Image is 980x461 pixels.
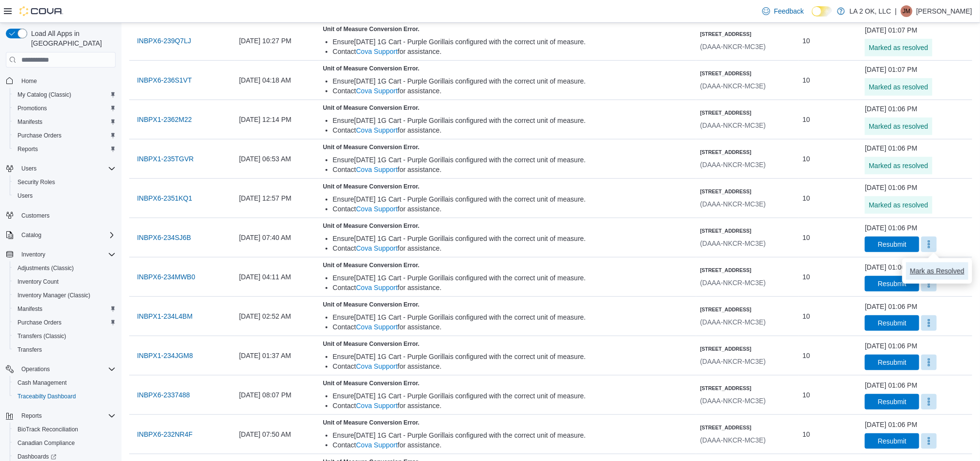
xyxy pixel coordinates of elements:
[910,266,964,276] span: Mark as Resolved
[700,424,766,431] h6: [STREET_ADDRESS]
[14,116,116,128] span: Manifests
[133,70,196,90] button: INBPX6-236S1VT
[333,86,692,96] div: Contact for assistance.
[865,223,917,233] div: [DATE] 01:06 PM
[700,69,766,77] h6: [STREET_ADDRESS]
[921,433,937,449] button: More
[333,361,692,371] div: Contact for assistance.
[2,73,120,87] button: Home
[906,262,968,280] button: Mark as Resolved
[235,385,319,405] div: [DATE] 08:07 PM
[137,351,193,360] span: INBPX1-234JGM8
[17,74,116,86] span: Home
[10,115,120,129] button: Manifests
[17,210,53,222] a: Customers
[17,453,56,461] span: Dashboards
[14,276,63,288] a: Inventory Count
[133,307,196,326] button: INBPX1-234L4BM
[14,377,116,389] span: Cash Management
[323,340,692,348] h5: Unit of Measure Conversion Error.
[356,205,398,213] a: Cova Support
[903,5,911,17] span: JM
[921,276,937,291] button: More
[10,329,120,343] button: Transfers (Classic)
[333,430,692,440] div: Ensure [DATE] 1G Cart - Purple Gorilla is configured with the correct unit of measure.
[17,291,90,299] span: Inventory Manager (Classic)
[133,267,199,287] button: INBPX6-234MWB0
[17,264,74,272] span: Adjustments (Classic)
[850,5,892,17] p: LA 2 OK, LLC
[137,36,191,46] span: INBPX6-239Q7LJ
[235,31,319,51] div: [DATE] 10:27 PM
[235,228,319,247] div: [DATE] 07:40 AM
[803,114,810,125] span: 10
[17,426,78,433] span: BioTrack Reconciliation
[812,6,832,17] input: Dark Mode
[865,65,917,74] div: [DATE] 01:07 PM
[700,397,766,405] span: (DAAA-NKCR-MC3E)
[14,130,116,141] span: Purchase Orders
[17,209,116,222] span: Customers
[333,440,692,450] div: Contact for assistance.
[700,30,766,38] h6: [STREET_ADDRESS]
[14,176,116,188] span: Security Roles
[17,346,42,354] span: Transfers
[700,384,766,392] h6: [STREET_ADDRESS]
[2,162,120,175] button: Users
[14,262,78,274] a: Adjustments (Classic)
[774,6,804,16] span: Feedback
[869,200,928,210] p: Marked as resolved
[133,385,194,405] button: INBPX6-2337488
[10,88,120,102] button: My Catalog (Classic)
[865,262,917,272] div: [DATE] 01:06 PM
[17,249,49,260] button: Inventory
[333,47,692,56] div: Contact for assistance.
[14,262,116,274] span: Adjustments (Classic)
[356,362,398,370] a: Cova Support
[700,200,766,208] span: (DAAA-NKCR-MC3E)
[10,261,120,275] button: Adjustments (Classic)
[235,149,319,169] div: [DATE] 06:53 AM
[895,5,897,17] p: |
[2,228,120,242] button: Catalog
[878,279,907,289] span: Resubmit
[803,153,810,165] span: 10
[865,302,917,311] div: [DATE] 01:06 PM
[137,193,192,203] span: INBPX6-2351KQ1
[10,275,120,289] button: Inventory Count
[323,379,692,387] h5: Unit of Measure Conversion Error.
[333,194,692,204] div: Ensure [DATE] 1G Cart - Purple Gorilla is configured with the correct unit of measure.
[865,433,919,449] button: Resubmit
[137,429,192,439] span: INBPX6-232NR4F
[235,307,319,326] div: [DATE] 02:52 AM
[10,175,120,189] button: Security Roles
[14,143,116,155] span: Reports
[14,437,79,449] a: Canadian Compliance
[865,276,919,291] button: Resubmit
[10,376,120,390] button: Cash Management
[865,355,919,370] button: Resubmit
[10,289,120,302] button: Inventory Manager (Classic)
[333,391,692,401] div: Ensure [DATE] 1G Cart - Purple Gorilla is configured with the correct unit of measure.
[878,318,907,328] span: Resubmit
[700,188,766,195] h6: [STREET_ADDRESS]
[19,6,63,16] img: Cova
[14,143,42,155] a: Reports
[17,178,55,186] span: Security Roles
[14,190,116,202] span: Users
[803,271,810,283] span: 10
[17,75,41,87] a: Home
[14,190,36,202] a: Users
[17,104,47,112] span: Promotions
[921,237,937,252] button: More
[137,390,190,400] span: INBPX6-2337488
[137,115,192,124] span: INBPX1-2362M22
[323,183,692,190] h5: Unit of Measure Conversion Error.
[865,237,919,252] button: Resubmit
[235,346,319,365] div: [DATE] 01:37 AM
[700,436,766,444] span: (DAAA-NKCR-MC3E)
[803,310,810,322] span: 10
[133,110,196,129] button: INBPX1-2362M22
[235,188,319,208] div: [DATE] 12:57 PM
[700,227,766,235] h6: [STREET_ADDRESS]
